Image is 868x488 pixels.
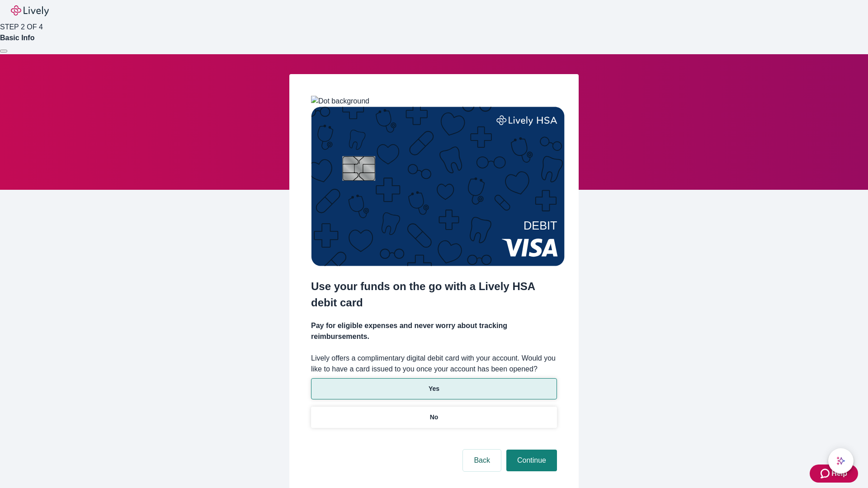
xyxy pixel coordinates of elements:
[821,468,831,479] svg: Zendesk support icon
[429,384,439,394] p: Yes
[810,465,858,483] button: Zendesk support iconHelp
[506,450,557,471] button: Continue
[11,5,49,16] img: Lively
[311,353,557,375] label: Lively offers a complimentary digital debit card with your account. Would you like to have a card...
[311,278,557,311] h2: Use your funds on the go with a Lively HSA debit card
[430,413,439,422] p: No
[836,456,845,465] svg: Lively AI Assistant
[463,450,501,471] button: Back
[311,96,369,107] img: Dot background
[828,448,854,474] button: chat
[311,320,557,342] h4: Pay for eligible expenses and never worry about tracking reimbursements.
[311,407,557,428] button: No
[311,378,557,399] button: Yes
[831,468,847,479] span: Help
[311,107,565,266] img: Debit card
